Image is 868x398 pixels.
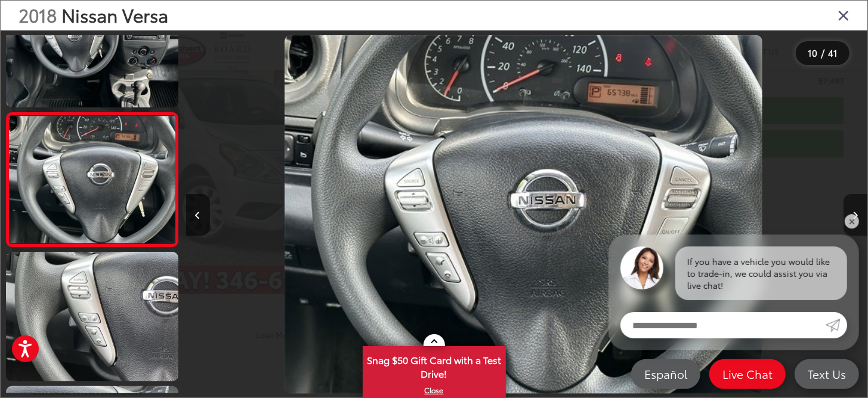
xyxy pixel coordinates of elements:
button: Next image [844,194,867,236]
span: Español [638,366,693,381]
img: 2018 Nissan Versa 1.6 S Plus [7,116,177,243]
a: Submit [826,312,847,338]
span: Live Chat [716,366,779,381]
div: 2018 Nissan Versa 1.6 S Plus 9 [183,35,864,393]
img: Agent profile photo [620,246,663,289]
img: 2018 Nissan Versa 1.6 S Plus [4,251,180,382]
button: Previous image [186,194,210,236]
div: If you have a vehicle you would like to trade-in, we could assist you via live chat! [675,246,847,300]
span: / [820,49,826,57]
span: Text Us [802,366,852,381]
span: 2018 [18,2,57,27]
span: Nissan Versa [61,2,168,27]
span: Snag $50 Gift Card with a Test Drive! [364,347,505,384]
i: Close gallery [838,7,850,23]
img: 2018 Nissan Versa 1.6 S Plus [285,35,762,393]
input: Enter your message [620,312,826,338]
span: 41 [828,46,838,59]
a: Live Chat [709,359,786,389]
a: Text Us [795,359,859,389]
a: Español [631,359,700,389]
span: 10 [808,46,817,59]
